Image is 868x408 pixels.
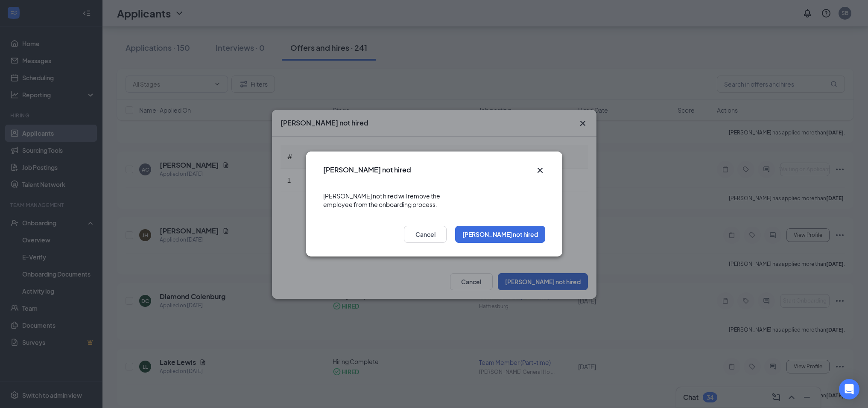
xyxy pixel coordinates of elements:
[323,183,545,217] div: [PERSON_NAME] not hired will remove the employee from the onboarding process.
[839,379,859,399] div: Open Intercom Messenger
[404,226,447,243] button: Cancel
[535,165,545,175] button: Close
[535,165,545,175] svg: Cross
[455,226,545,243] button: [PERSON_NAME] not hired
[323,165,411,175] h3: [PERSON_NAME] not hired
